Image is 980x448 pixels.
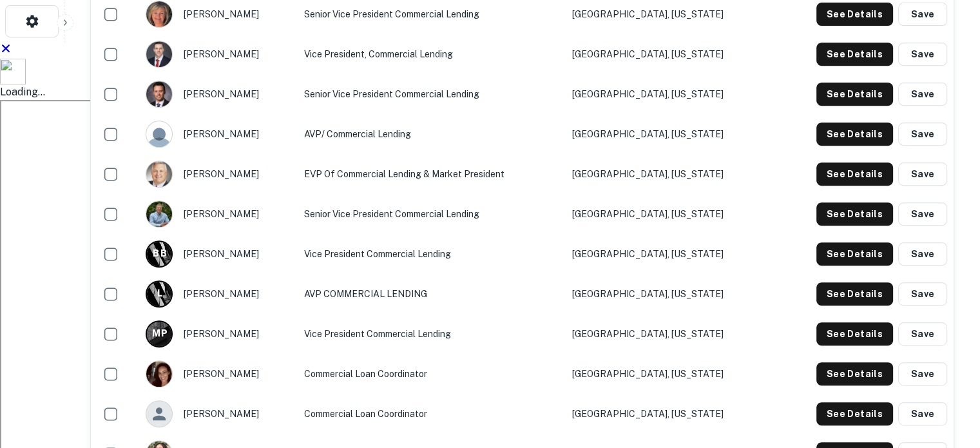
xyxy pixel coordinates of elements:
[146,121,172,147] img: 9c8pery4andzj6ohjkjp54ma2
[153,247,166,260] p: B B
[298,394,566,434] td: Commercial Loan Coordinator
[898,202,947,226] button: Save
[298,154,566,194] td: EVP of Commercial Lending & Market President
[146,41,291,68] div: [PERSON_NAME]
[152,327,167,340] p: M P
[298,34,566,74] td: Vice President, Commercial Lending
[816,242,893,266] button: See Details
[898,242,947,266] button: Save
[816,3,893,26] button: See Details
[157,287,162,300] p: L
[146,81,172,107] img: 1567631863013
[816,402,893,425] button: See Details
[146,400,291,427] div: [PERSON_NAME]
[566,194,773,234] td: [GEOGRAPHIC_DATA], [US_STATE]
[816,162,893,186] button: See Details
[816,282,893,306] button: See Details
[146,240,291,268] div: [PERSON_NAME]
[146,121,291,148] div: [PERSON_NAME]
[146,200,291,228] div: [PERSON_NAME]
[146,361,172,387] img: 1566673766997
[146,41,172,67] img: 1715431044803
[146,320,291,347] div: [PERSON_NAME]
[146,161,291,188] div: [PERSON_NAME]
[146,1,291,28] div: [PERSON_NAME]
[898,83,947,106] button: Save
[146,1,172,27] img: 1533773766972
[898,162,947,186] button: Save
[816,202,893,226] button: See Details
[298,314,566,354] td: Vice President Commercial Lending
[898,282,947,306] button: Save
[566,354,773,394] td: [GEOGRAPHIC_DATA], [US_STATE]
[898,322,947,346] button: Save
[566,34,773,74] td: [GEOGRAPHIC_DATA], [US_STATE]
[146,280,291,307] div: [PERSON_NAME]
[816,122,893,146] button: See Details
[298,114,566,154] td: AVP/ Commercial lending
[298,354,566,394] td: Commercial Loan Coordinator
[566,114,773,154] td: [GEOGRAPHIC_DATA], [US_STATE]
[898,402,947,425] button: Save
[816,322,893,346] button: See Details
[566,74,773,114] td: [GEOGRAPHIC_DATA], [US_STATE]
[816,362,893,385] button: See Details
[898,362,947,385] button: Save
[816,43,893,66] button: See Details
[566,274,773,314] td: [GEOGRAPHIC_DATA], [US_STATE]
[146,360,291,387] div: [PERSON_NAME]
[298,234,566,274] td: Vice President Commercial Lending
[566,234,773,274] td: [GEOGRAPHIC_DATA], [US_STATE]
[898,43,947,66] button: Save
[298,274,566,314] td: AVP COMMERCIAL LENDING
[566,314,773,354] td: [GEOGRAPHIC_DATA], [US_STATE]
[566,394,773,434] td: [GEOGRAPHIC_DATA], [US_STATE]
[916,345,980,407] iframe: Chat Widget
[298,194,566,234] td: Senior Vice President Commercial Lending
[898,122,947,146] button: Save
[816,83,893,106] button: See Details
[298,74,566,114] td: Senior Vice President Commercial Lending
[146,81,291,108] div: [PERSON_NAME]
[566,154,773,194] td: [GEOGRAPHIC_DATA], [US_STATE]
[146,201,172,227] img: 1645801968607
[898,3,947,26] button: Save
[146,161,172,187] img: 1629662756708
